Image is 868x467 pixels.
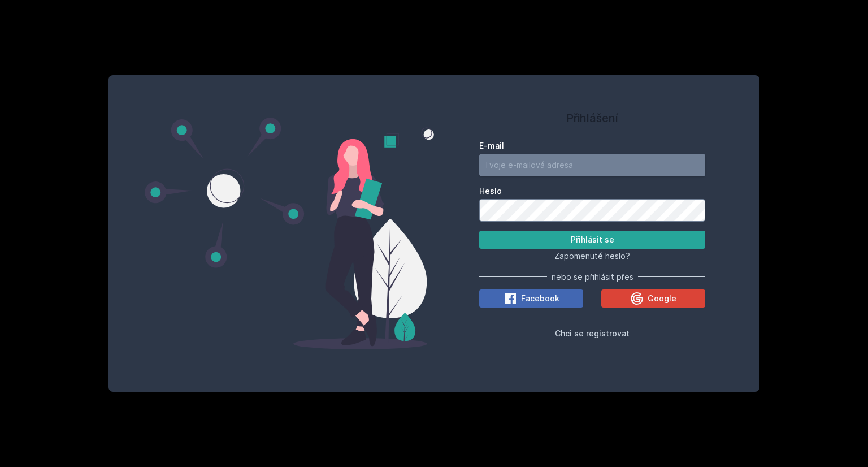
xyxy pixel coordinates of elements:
[479,231,705,249] button: Přihlásit se
[648,293,676,304] span: Google
[479,289,583,308] button: Facebook
[555,326,630,340] button: Chci se registrovat
[554,251,630,261] span: Zapomenuté heslo?
[479,185,705,197] label: Heslo
[601,289,705,308] button: Google
[552,271,633,283] span: nebo se přihlásit přes
[479,154,705,176] input: Tvoje e-mailová adresa
[479,140,705,152] label: E-mail
[521,293,559,304] span: Facebook
[479,110,705,127] h1: Přihlášení
[555,328,630,338] span: Chci se registrovat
